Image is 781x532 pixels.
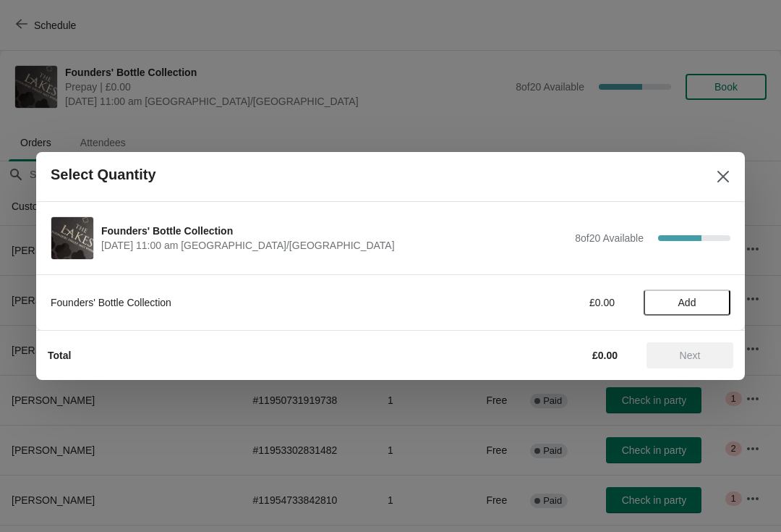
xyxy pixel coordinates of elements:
div: £0.00 [481,295,615,310]
strong: Total [48,350,71,361]
button: Close [710,164,736,190]
h2: Select Quantity [51,166,156,183]
strong: £0.00 [592,350,618,361]
span: Founders' Bottle Collection [101,224,568,238]
div: Founders' Bottle Collection [51,295,452,310]
img: Founders' Bottle Collection | | October 26 | 11:00 am Europe/London [51,217,93,259]
span: 8 of 20 Available [575,232,644,244]
button: Add [644,290,730,316]
span: [DATE] 11:00 am [GEOGRAPHIC_DATA]/[GEOGRAPHIC_DATA] [101,238,568,253]
span: Add [678,297,696,308]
